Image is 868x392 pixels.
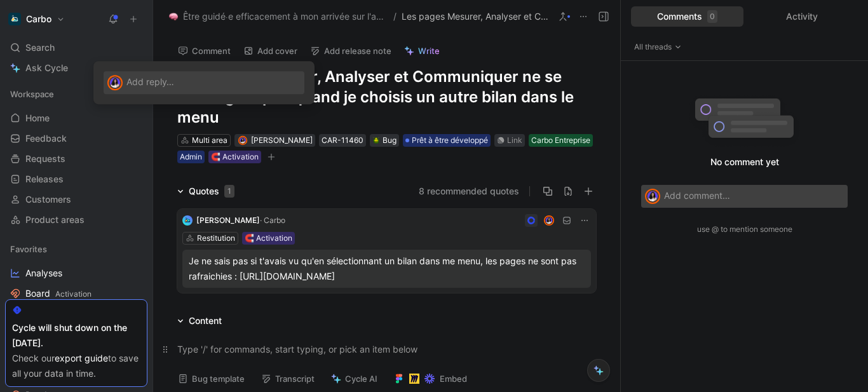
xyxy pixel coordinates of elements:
[177,67,596,128] h1: Les pages Mesurer, Analyser et Communiquer ne se rechargent pas quand je choisis un autre bilan d...
[5,58,147,78] a: Ask Cycle
[402,9,549,24] span: Les pages Mesurer, Analyser et Communiquer ne se rechargent pas quand je choisis un autre bilan d...
[8,13,21,25] img: Carbo
[5,240,147,259] div: Favorites
[189,253,585,284] div: Je ne sais pas si t'avais vu qu'en sélectionnant un bilan dans me menu, les pages ne sont pas raf...
[172,184,240,199] div: Quotes1
[545,216,553,224] img: avatar
[25,173,64,186] span: Releases
[25,213,85,226] span: Product areas
[398,42,445,60] button: Write
[5,149,147,168] a: Requests
[211,151,259,163] div: 🧲 Activation
[646,190,659,203] img: avatar
[322,134,363,147] div: CAR-11460
[372,134,397,147] div: Bug
[418,45,440,57] span: Write
[189,184,234,199] div: Quotes
[25,132,67,145] span: Feedback
[224,185,234,198] div: 1
[172,370,250,388] button: Bug template
[686,91,803,150] img: empty-comments
[55,289,92,299] span: Activation
[182,215,193,226] img: logo
[5,190,147,209] a: Customers
[26,13,51,25] h1: Carbo
[372,137,380,144] img: 🪲
[304,42,397,60] button: Add release note
[419,184,519,199] button: 8 recommended quotes
[189,313,222,328] div: Content
[631,223,858,236] div: use @ to mention someone
[631,41,685,53] button: All threads
[166,9,391,24] button: 🧠Être guidé⸱e efficacement à mon arrivée sur l'app
[412,134,488,147] span: Prêt à être développé
[5,264,147,283] a: Analyses
[5,170,147,189] a: Releases
[180,151,202,163] div: Admin
[5,10,68,28] button: CarboCarbo
[12,320,140,351] div: Cycle will shut down on the [DATE].
[5,210,147,229] a: Product areas
[172,313,227,328] div: Content
[109,76,121,89] img: avatar
[25,60,68,76] span: Ask Cycle
[55,353,108,363] a: export guide
[25,112,50,125] span: Home
[12,351,140,381] div: Check our to save all your data in time.
[25,287,92,301] span: Board
[403,134,491,147] div: Prêt à être développé
[393,9,397,24] span: /
[531,134,590,147] div: Carbo Entreprise
[388,370,473,388] button: Embed
[631,6,743,27] div: Comments0
[25,267,62,280] span: Analyses
[10,88,54,100] span: Workspace
[5,38,147,57] div: Search
[5,109,147,128] a: Home
[183,9,388,24] span: Être guidé⸱e efficacement à mon arrivée sur l'app
[25,152,65,165] span: Requests
[746,6,858,27] div: Activity
[25,193,71,206] span: Customers
[260,215,285,225] span: · Carbo
[25,40,55,55] span: Search
[5,129,147,148] a: Feedback
[507,134,522,147] div: Link
[5,84,147,104] div: Workspace
[245,232,292,245] div: 🧲 Activation
[634,41,682,53] span: All threads
[169,12,178,21] img: 🧠
[172,42,236,60] button: Comment
[197,232,235,245] div: Restitution
[192,134,227,147] div: Multi area
[238,42,303,60] button: Add cover
[196,215,260,225] span: [PERSON_NAME]
[10,243,47,255] span: Favorites
[251,135,313,145] span: [PERSON_NAME]
[5,284,147,303] a: BoardActivation
[255,370,320,388] button: Transcript
[707,10,717,23] div: 0
[239,137,246,144] img: avatar
[325,370,383,388] button: Cycle AI
[631,154,858,170] p: No comment yet
[370,134,399,147] div: 🪲Bug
